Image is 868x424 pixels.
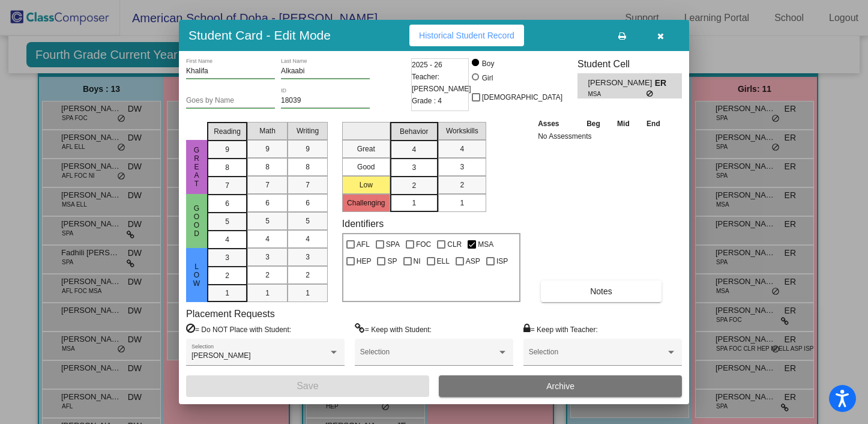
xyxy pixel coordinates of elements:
span: 7 [306,180,310,190]
span: 4 [306,234,310,244]
button: Archive [439,375,682,397]
input: goes by name [186,97,275,105]
button: Save [186,375,429,397]
span: 5 [306,216,310,226]
span: 7 [225,180,229,191]
span: SPA [386,237,400,252]
button: Historical Student Record [409,25,524,46]
span: SP [387,254,397,268]
span: 4 [460,144,464,154]
span: 6 [306,198,310,208]
label: = Do NOT Place with Student: [186,323,291,335]
span: 8 [306,162,310,172]
span: 3 [265,252,270,262]
span: MSA [478,237,493,252]
span: Behavior [400,126,428,137]
span: FOC [416,237,431,252]
span: 1 [460,198,464,208]
span: Math [259,126,276,136]
span: 2 [306,270,310,280]
span: 4 [225,234,229,245]
span: Grade : 4 [412,95,442,107]
span: Great [191,146,202,188]
span: Writing [297,126,319,136]
span: ASP [466,254,480,268]
button: Notes [541,280,662,302]
span: 3 [225,252,229,263]
label: Identifiers [342,218,384,229]
label: Placement Requests [186,308,275,320]
span: 6 [225,198,229,209]
span: 9 [306,144,310,154]
span: Workskills [446,126,478,136]
span: 9 [225,144,229,155]
span: NI [414,254,421,268]
td: No Assessments [535,130,669,142]
span: [DEMOGRAPHIC_DATA] [482,90,562,104]
div: Girl [481,73,493,83]
label: = Keep with Student: [355,323,432,335]
h3: Student Cell [577,58,682,70]
span: 2 [412,180,416,191]
span: Notes [590,286,612,296]
span: 1 [412,198,416,208]
span: ISP [496,254,508,268]
span: Low [191,262,202,288]
span: 9 [265,144,270,154]
span: 5 [225,216,229,227]
span: [PERSON_NAME] [588,77,654,89]
th: End [638,117,669,130]
span: 3 [306,252,310,262]
span: AFL [357,237,370,252]
span: HEP [357,254,372,268]
span: 8 [265,162,270,172]
th: Mid [609,117,637,130]
span: Save [297,381,318,391]
span: 1 [265,288,270,298]
span: Archive [546,381,574,391]
span: 3 [460,162,464,172]
th: Asses [535,117,578,130]
input: Enter ID [281,97,370,105]
span: 3 [412,162,416,173]
span: 7 [265,180,270,190]
label: = Keep with Teacher: [523,323,598,335]
span: 6 [265,198,270,208]
span: Reading [214,126,241,137]
span: 2025 - 26 [412,59,442,71]
span: 1 [306,288,310,298]
span: MSA [588,89,646,98]
span: 2 [460,180,464,190]
span: ER [655,77,672,89]
span: 4 [412,144,416,155]
span: Teacher: [PERSON_NAME] [412,71,471,95]
span: 4 [265,234,270,244]
th: Beg [578,117,609,130]
h3: Student Card - Edit Mode [188,28,331,43]
span: Historical Student Record [419,31,514,40]
span: 5 [265,216,270,226]
span: CLR [447,237,462,252]
span: 2 [225,270,229,281]
span: ELL [437,254,450,268]
div: Boy [481,58,495,69]
span: Good [191,204,202,238]
span: 8 [225,162,229,173]
span: 1 [225,288,229,298]
span: 2 [265,270,270,280]
span: [PERSON_NAME] [191,351,251,360]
